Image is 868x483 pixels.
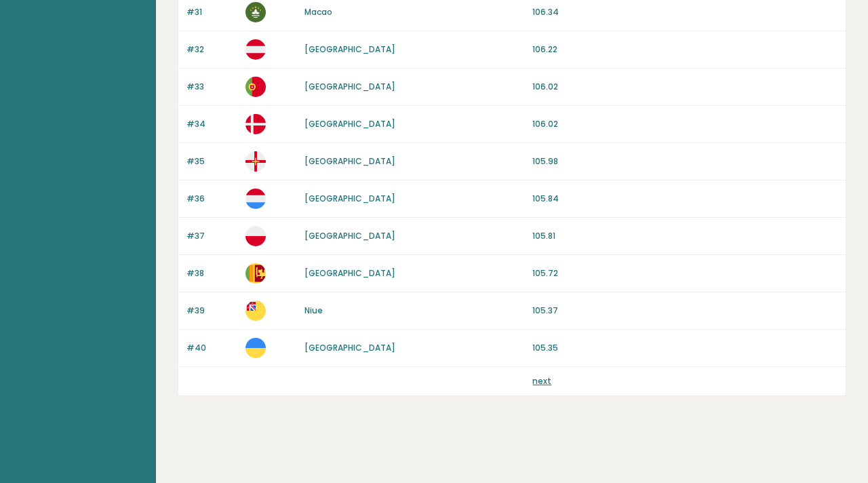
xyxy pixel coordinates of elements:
[532,230,837,242] p: 105.81
[304,193,395,204] a: [GEOGRAPHIC_DATA]
[304,155,395,167] a: [GEOGRAPHIC_DATA]
[532,267,837,279] p: 105.72
[532,155,837,168] p: 105.98
[304,267,395,279] a: [GEOGRAPHIC_DATA]
[532,6,837,18] p: 106.34
[245,263,266,284] img: lk.svg
[532,342,837,354] p: 105.35
[245,338,266,358] img: ua.svg
[304,118,395,130] a: [GEOGRAPHIC_DATA]
[186,267,237,279] p: #38
[186,155,237,168] p: #35
[532,375,551,387] a: next
[245,114,266,134] img: dk.svg
[186,230,237,242] p: #37
[532,43,837,56] p: 106.22
[186,118,237,130] p: #34
[245,301,266,321] img: nu.svg
[532,193,837,205] p: 105.84
[245,151,266,172] img: gg.svg
[245,226,266,246] img: pl.svg
[245,77,266,97] img: pt.svg
[532,118,837,130] p: 106.02
[304,305,323,316] a: Niue
[532,305,837,317] p: 105.37
[304,230,395,241] a: [GEOGRAPHIC_DATA]
[304,6,332,18] a: Macao
[304,342,395,353] a: [GEOGRAPHIC_DATA]
[186,43,237,56] p: #32
[186,6,237,18] p: #31
[304,43,395,55] a: [GEOGRAPHIC_DATA]
[304,81,395,92] a: [GEOGRAPHIC_DATA]
[186,305,237,317] p: #39
[245,2,266,22] img: mo.svg
[245,39,266,60] img: at.svg
[245,189,266,209] img: lu.svg
[186,193,237,205] p: #36
[532,81,837,93] p: 106.02
[186,81,237,93] p: #33
[186,342,237,354] p: #40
